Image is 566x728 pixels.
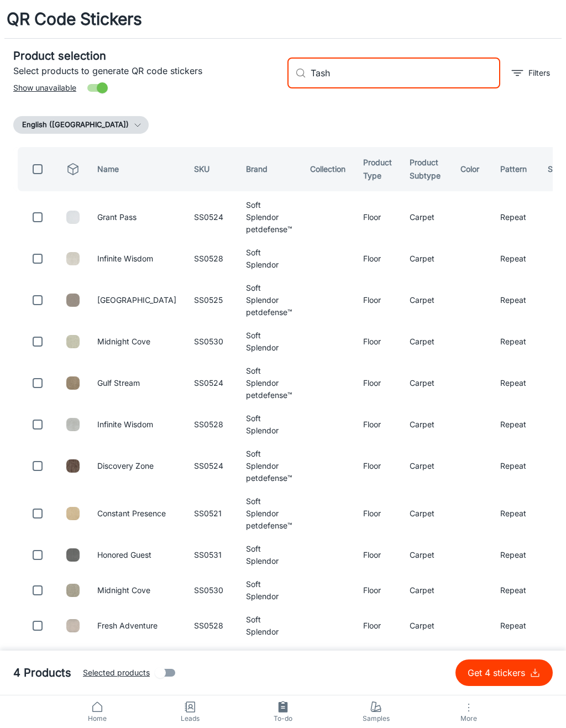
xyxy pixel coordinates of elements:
td: Floor [354,326,401,357]
td: Floor [354,540,401,570]
a: Samples [329,695,422,728]
th: Product Type [354,147,401,191]
th: Brand [237,147,301,191]
td: Discovery Zone [88,444,185,488]
td: Repeat [491,279,539,322]
td: Repeat [491,540,539,570]
td: Repeat [491,243,539,274]
td: Repeat [491,326,539,357]
td: Hidden Treasure [88,646,185,677]
td: Infinite Wisdom [88,409,185,440]
td: Floor [354,646,401,677]
h5: Product selection [13,48,279,64]
td: Soft Splendor petdefense™ [237,362,301,405]
a: To-do [237,695,329,728]
a: Leads [144,695,237,728]
td: Constant Presence [88,492,185,535]
span: Samples [336,714,416,724]
td: Carpet [401,492,452,535]
td: Soft Splendor [237,610,301,641]
button: filter [509,64,553,82]
p: Select products to generate QR code stickers [13,64,279,77]
td: SS0528 [185,243,237,274]
td: Carpet [401,409,452,440]
span: Show unavailable [13,82,76,94]
td: Soft Splendor petdefense™ [237,196,301,239]
td: Carpet [401,362,452,405]
td: Carpet [401,646,452,677]
td: SS0528 [185,610,237,641]
h1: QR Code Stickers [7,7,142,32]
span: Leads [150,714,230,724]
td: [GEOGRAPHIC_DATA] [88,279,185,322]
td: SS0530 [185,326,237,357]
td: Honored Guest [88,540,185,570]
td: SS0524 [185,196,237,239]
td: Repeat [491,409,539,440]
td: Soft Splendor petdefense™ [237,279,301,322]
p: Filters [528,67,550,79]
td: Repeat [491,362,539,405]
h5: 4 Products [13,664,71,681]
td: Floor [354,492,401,535]
th: Pattern [491,147,539,191]
a: Home [51,695,144,728]
span: Selected products [83,667,150,679]
td: SS0521 [185,492,237,535]
td: Infinite Wisdom [88,243,185,274]
td: Carpet [401,326,452,357]
th: Product Subtype [401,147,452,191]
td: Carpet [401,243,452,274]
td: SS0524 [185,362,237,405]
td: Floor [354,279,401,322]
td: Gulf Stream [88,362,185,405]
td: Floor [354,243,401,274]
td: Repeat [491,196,539,239]
td: Carpet [401,575,452,606]
th: Collection [301,147,354,191]
td: Floor [354,196,401,239]
td: SS0530 [185,575,237,606]
td: Midnight Cove [88,326,185,357]
td: Floor [354,444,401,488]
td: Carpet [401,540,452,570]
th: Color [452,147,491,191]
th: SKU [185,147,237,191]
td: SS0525 [185,279,237,322]
td: SS0528 [185,646,237,677]
td: Soft Splendor [237,409,301,440]
td: Repeat [491,646,539,677]
td: Soft Splendor [237,575,301,606]
button: Get 4 stickers [455,659,553,686]
td: Soft Splendor [237,326,301,357]
input: Search by SKU, brand, collection... [311,57,500,88]
td: Repeat [491,575,539,606]
td: SS0524 [185,444,237,488]
span: Home [57,714,137,724]
td: Carpet [401,279,452,322]
span: More [429,714,509,722]
td: Carpet [401,610,452,641]
td: Floor [354,575,401,606]
td: Repeat [491,610,539,641]
td: Floor [354,409,401,440]
td: Midnight Cove [88,575,185,606]
p: Get 4 stickers [468,666,530,679]
td: Carpet [401,444,452,488]
td: SS0531 [185,540,237,570]
td: Floor [354,610,401,641]
th: Name [88,147,185,191]
td: Repeat [491,444,539,488]
td: Fresh Adventure [88,610,185,641]
button: English ([GEOGRAPHIC_DATA]) [13,116,149,134]
td: Floor [354,362,401,405]
td: Soft Splendor [237,540,301,570]
td: Soft Splendor petdefense™ [237,492,301,535]
td: SS0528 [185,409,237,440]
span: To-do [243,714,323,724]
td: Repeat [491,492,539,535]
button: More [422,695,515,728]
td: Soft Splendor [237,243,301,274]
td: Soft Splendor petdefense™ [237,444,301,488]
td: Soft Splendor [237,646,301,677]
